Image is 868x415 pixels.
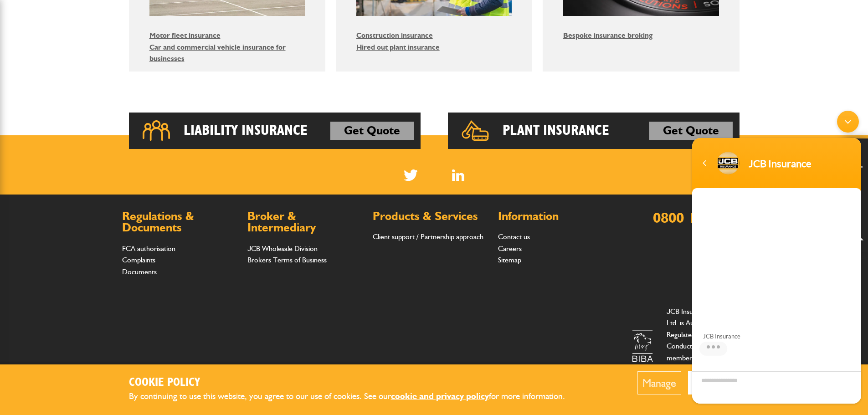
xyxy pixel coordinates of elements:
[247,210,364,234] h2: Broker & Intermediary
[129,389,580,404] p: By continuing to use this website, you agree to our use of cookies. See our for more information.
[498,210,614,222] h2: Information
[373,210,489,222] h2: Products & Services
[452,169,464,181] img: Linked In
[247,256,327,264] a: Brokers Terms of Business
[122,244,175,253] a: FCA authorisation
[653,209,746,226] a: 0800 141 2877
[356,31,433,40] a: Construction insurance
[688,106,866,408] iframe: SalesIQ Chatwindow
[149,43,286,63] a: Car and commercial vehicle insurance for businesses
[498,244,522,253] a: Careers
[404,169,418,181] img: Twitter
[122,256,155,264] a: Complaints
[667,306,746,387] p: JCB Insurance Services Ltd. is Authorised and Regulated by the Financial Conduct Authority and is...
[129,376,580,390] h2: Cookie Policy
[503,122,609,140] h2: Plant Insurance
[122,267,157,276] a: Documents
[637,371,681,395] button: Manage
[122,210,238,234] h2: Regulations & Documents
[184,122,308,140] h2: Liability Insurance
[330,122,414,140] a: Get Quote
[247,244,318,253] a: JCB Wholesale Division
[563,31,652,40] a: Bespoke insurance broking
[452,169,464,181] a: LinkedIn
[149,31,221,40] a: Motor fleet insurance
[498,232,530,241] a: Contact us
[356,43,440,51] a: Hired out plant insurance
[649,122,733,140] a: Get Quote
[373,232,483,241] a: Client support / Partnership approach
[498,256,521,264] a: Sitemap
[391,391,489,401] a: cookie and privacy policy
